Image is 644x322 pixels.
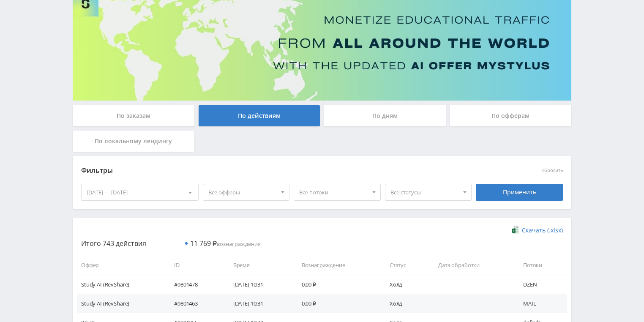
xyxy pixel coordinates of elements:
td: [DATE] 10:31 [225,275,293,294]
td: MAIL [515,294,567,313]
td: Study AI (RevShare) [77,294,166,313]
span: 11 769 ₽ [190,239,217,248]
div: По локальному лендингу [73,131,194,152]
div: Применить [476,184,563,201]
td: #9801463 [166,294,225,313]
div: По дням [324,105,446,126]
td: Study AI (RevShare) [77,275,166,294]
span: Все потоки [299,184,368,200]
td: [DATE] 10:31 [225,294,293,313]
span: Скачать (.xlsx) [522,227,563,234]
td: ID [166,256,225,275]
td: Дата обработки [430,256,515,275]
span: Итого 743 действия [81,239,146,248]
td: Холд [381,275,430,294]
td: 0,00 ₽ [293,294,381,313]
td: Оффер [77,256,166,275]
td: DZEN [515,275,567,294]
img: xlsx [512,226,519,234]
div: По офферам [450,105,572,126]
td: 0,00 ₽ [293,275,381,294]
a: Скачать (.xlsx) [512,226,563,235]
td: Статус [381,256,430,275]
td: Вознаграждение [293,256,381,275]
span: Все офферы [208,184,277,200]
div: По действиям [199,105,320,126]
span: вознаграждения [190,240,261,248]
div: [DATE] — [DATE] [82,184,198,200]
button: сбросить [542,168,563,173]
td: Потоки [515,256,567,275]
td: #9801478 [166,275,225,294]
td: — [430,294,515,313]
div: Фильтры [81,164,442,177]
td: Время [225,256,293,275]
div: По заказам [73,105,194,126]
td: — [430,275,515,294]
span: Все статусы [390,184,459,200]
td: Холд [381,294,430,313]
